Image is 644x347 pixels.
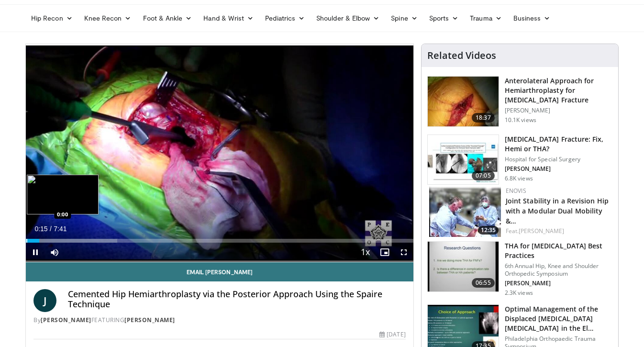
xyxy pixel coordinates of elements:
[26,243,45,262] button: Pause
[26,262,413,281] a: Email [PERSON_NAME]
[50,225,52,233] span: /
[379,330,405,339] div: [DATE]
[505,156,612,163] p: Hospital for Special Surgery
[78,9,137,28] a: Knee Recon
[259,9,311,28] a: Pediatrics
[505,116,536,124] p: 10.1K views
[311,9,385,28] a: Shoulder & Elbow
[356,243,375,262] button: Playback Rate
[506,227,611,235] div: Feat.
[505,280,612,287] p: [PERSON_NAME]
[33,289,56,312] a: J
[508,9,556,28] a: Business
[198,9,259,28] a: Hand & Wrist
[505,262,612,278] p: 6th Annual Hip, Knee and Shoulder Orthopedic Symposium
[505,289,533,297] p: 2.3K views
[428,77,499,126] img: 78c34c25-97ae-4c02-9d2f-9b8ccc85d359.150x105_q85_crop-smart_upscale.jpg
[427,50,496,61] h4: Related Videos
[34,225,47,233] span: 0:15
[505,76,612,105] h3: Anterolateral Approach for Hemiarthroplasty for [MEDICAL_DATA] Fracture
[41,316,91,324] a: [PERSON_NAME]
[375,243,394,262] button: Enable picture-in-picture mode
[429,187,501,237] a: 12:35
[505,107,612,114] p: [PERSON_NAME]
[45,243,64,262] button: Mute
[472,278,495,288] span: 06:55
[124,316,175,324] a: [PERSON_NAME]
[54,225,67,233] span: 7:41
[478,226,499,235] span: 12:35
[26,44,413,262] video-js: Video Player
[506,187,526,195] a: Enovis
[137,9,198,28] a: Foot & Ankle
[25,9,78,28] a: Hip Recon
[27,175,99,214] img: image.jpeg
[505,241,612,260] h3: THA for [MEDICAL_DATA] Best Practices
[472,113,495,123] span: 18:37
[505,165,612,173] p: [PERSON_NAME]
[519,227,564,235] a: [PERSON_NAME]
[427,241,612,297] a: 06:55 THA for [MEDICAL_DATA] Best Practices 6th Annual Hip, Knee and Shoulder Orthopedic Symposiu...
[464,9,508,28] a: Trauma
[68,289,406,310] h4: Cemented Hip Hemiarthroplasty via the Posterior Approach Using the Spaire Technique
[427,76,612,127] a: 18:37 Anterolateral Approach for Hemiarthroplasty for [MEDICAL_DATA] Fracture [PERSON_NAME] 10.1K...
[385,9,423,28] a: Spine
[429,187,501,237] img: 74cc3624-211c-414a-aefa-f13c41fd567f.150x105_q85_crop-smart_upscale.jpg
[26,239,413,243] div: Progress Bar
[428,135,499,185] img: 5b7a0747-e942-4b85-9d8f-d50a64f0d5dd.150x105_q85_crop-smart_upscale.jpg
[394,243,413,262] button: Fullscreen
[506,196,609,225] a: Joint Stability in a Revision Hip with a Modular Dual Mobility &…
[427,134,612,185] a: 07:05 [MEDICAL_DATA] Fracture: Fix, Hemi or THA? Hospital for Special Surgery [PERSON_NAME] 6.8K ...
[505,134,612,154] h3: [MEDICAL_DATA] Fracture: Fix, Hemi or THA?
[423,9,465,28] a: Sports
[33,316,406,325] div: By FEATURING
[505,175,533,182] p: 6.8K views
[505,304,612,333] h3: Optimal Management of the Displaced [MEDICAL_DATA] [MEDICAL_DATA] in the El…
[428,242,499,291] img: fe72036c-b305-4e54-91ca-ffbca4ff8b5a.150x105_q85_crop-smart_upscale.jpg
[472,171,495,180] span: 07:05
